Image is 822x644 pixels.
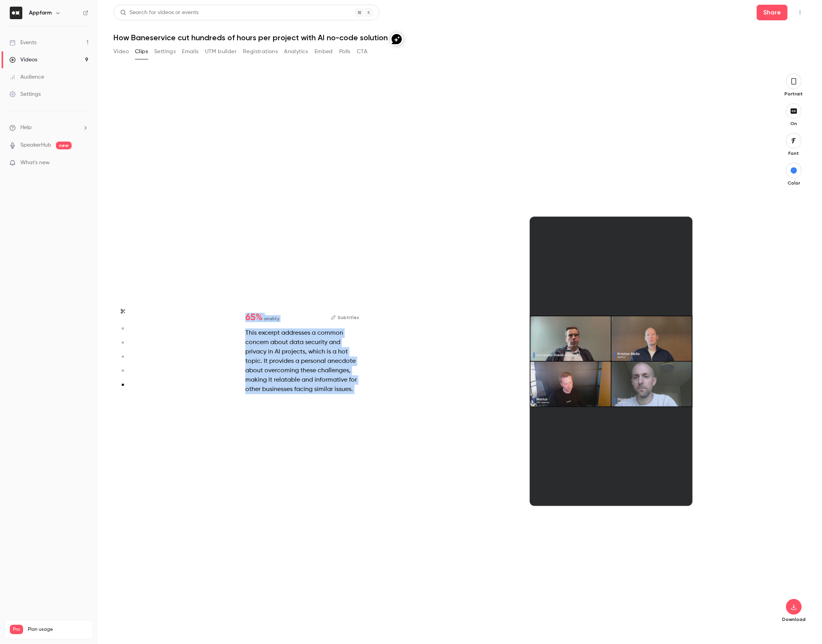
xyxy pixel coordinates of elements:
button: CTA [357,45,367,58]
p: On [781,120,806,127]
button: Top Bar Actions [794,6,806,19]
button: Clips [135,45,148,58]
span: virality [264,315,279,322]
button: Polls [339,45,351,58]
button: Subtitles [331,313,359,322]
button: Settings [154,45,176,58]
span: Pro [10,625,23,634]
button: Embed [315,45,333,58]
iframe: Noticeable Trigger [79,160,88,167]
p: Portrait [781,91,806,97]
div: Search for videos or events [120,9,198,17]
button: UTM builder [205,45,237,58]
button: Registrations [243,45,278,58]
span: 65 % [245,313,263,322]
p: Download [781,616,806,622]
p: Font [781,150,806,156]
span: Plan usage [28,626,88,633]
button: Video [113,45,129,58]
div: This excerpt addresses a common concern about data security and privacy in AI projects, which is ... [245,328,359,394]
img: Appfarm [10,7,22,19]
p: Color [781,180,806,186]
button: Analytics [284,45,308,58]
h1: How Baneservice cut hundreds of hours per project with AI no-code solution [113,33,806,42]
div: Audience [9,73,44,81]
span: new [56,142,72,149]
span: Help [20,124,32,132]
span: What's new [20,159,50,167]
a: SpeakerHub [20,141,51,149]
h6: Appfarm [29,9,52,17]
button: Share [757,5,788,20]
div: Videos [9,56,37,64]
div: Settings [9,90,41,98]
li: help-dropdown-opener [9,124,88,132]
div: Events [9,39,36,47]
button: Emails [182,45,198,58]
